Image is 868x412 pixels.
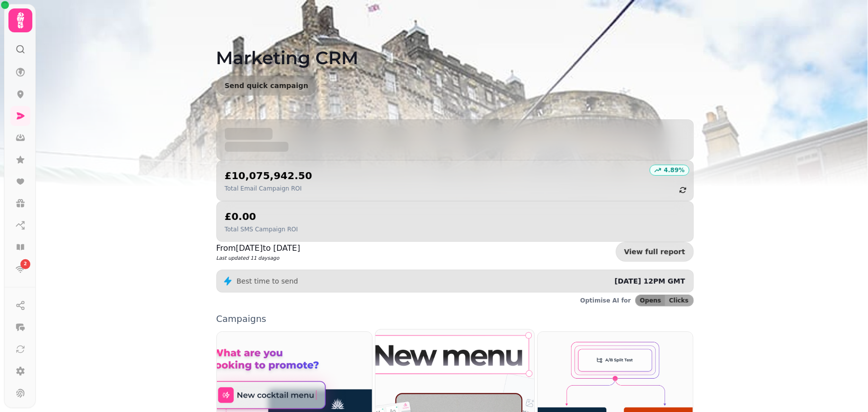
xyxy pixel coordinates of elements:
p: Total Email Campaign ROI [225,185,312,193]
p: Total SMS Campaign ROI [225,225,298,233]
span: Opens [640,298,662,304]
a: 2 [10,259,30,279]
p: 4.89 % [664,166,685,174]
h2: £0.00 [225,209,298,223]
p: Campaigns [216,314,694,323]
button: refresh [675,182,691,199]
h1: Marketing CRM [216,24,694,68]
span: Clicks [669,298,688,304]
button: Opens [636,295,666,306]
p: Best time to send [237,276,298,286]
a: View full report [616,242,694,262]
h2: £10,075,942.50 [225,169,312,183]
span: Send quick campaign [225,82,308,89]
button: Send quick campaign [216,76,317,96]
p: Optimise AI for [580,297,631,305]
span: 2 [24,261,27,268]
button: Clicks [665,295,693,306]
p: Last updated 11 days ago [216,254,300,262]
p: From [DATE] to [DATE] [216,242,300,254]
span: [DATE] 12PM GMT [615,277,685,285]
